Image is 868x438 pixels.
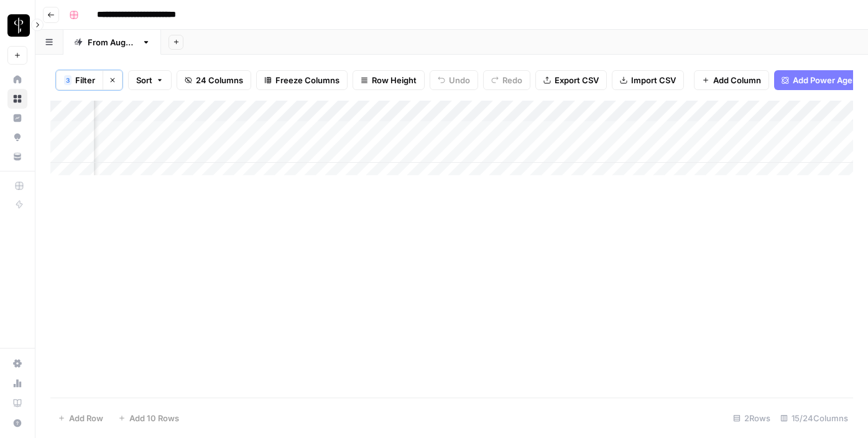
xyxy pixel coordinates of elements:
a: Settings [7,354,27,373]
a: Home [7,70,27,89]
span: Redo [502,74,522,86]
span: Add Column [713,74,761,86]
button: 3Filter [56,70,103,90]
button: Export CSV [535,70,607,90]
a: Insights [7,108,27,128]
span: Add Power Agent [793,74,861,86]
span: Sort [136,74,152,86]
span: 3 [66,75,70,85]
span: 24 Columns [196,74,243,86]
span: Add Row [69,412,103,424]
a: From [DATE] [63,30,161,55]
div: 2 Rows [728,408,775,428]
span: Export CSV [555,74,599,86]
button: Add Column [694,70,769,90]
span: Add 10 Rows [129,412,179,424]
span: Filter [75,74,95,86]
button: 24 Columns [177,70,251,90]
button: Import CSV [612,70,684,90]
span: Undo [449,74,470,86]
div: From [DATE] [88,36,137,48]
button: Add Row [50,408,111,428]
button: Row Height [353,70,425,90]
span: Import CSV [631,74,676,86]
button: Freeze Columns [256,70,348,90]
div: 3 [64,75,72,85]
button: Help + Support [7,413,27,433]
button: Redo [483,70,530,90]
button: Sort [128,70,172,90]
a: Your Data [7,147,27,167]
a: Learning Hub [7,393,27,413]
button: Add Power Agent [774,70,868,90]
button: Workspace: LP Production Workloads [7,10,27,41]
span: Freeze Columns [275,74,339,86]
button: Undo [430,70,478,90]
span: Row Height [372,74,417,86]
a: Opportunities [7,127,27,147]
a: Browse [7,89,27,109]
div: 15/24 Columns [775,408,853,428]
button: Add 10 Rows [111,408,187,428]
a: Usage [7,373,27,393]
img: LP Production Workloads Logo [7,14,30,37]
